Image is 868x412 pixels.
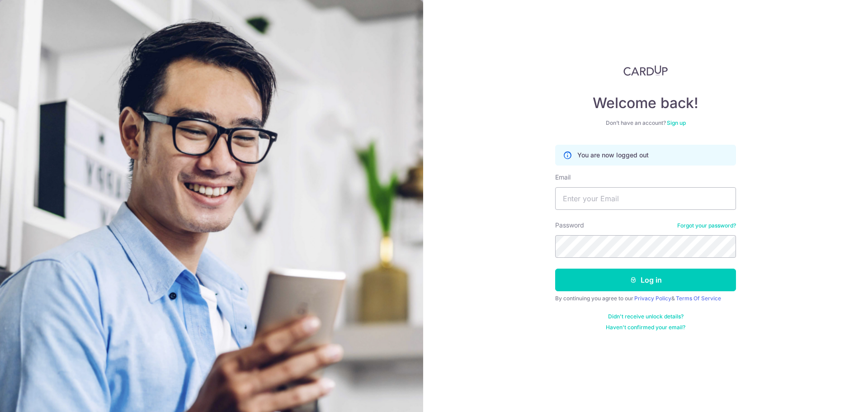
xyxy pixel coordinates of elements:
[555,269,736,291] button: Log in
[555,119,736,127] div: Don’t have an account?
[555,94,736,112] h4: Welcome back!
[677,222,736,229] a: Forgot your password?
[623,65,668,76] img: CardUp Logo
[667,119,686,126] a: Sign up
[634,295,671,302] a: Privacy Policy
[608,313,684,320] a: Didn't receive unlock details?
[555,187,736,210] input: Enter your Email
[606,324,685,331] a: Haven't confirmed your email?
[676,295,721,302] a: Terms Of Service
[577,151,649,160] p: You are now logged out
[555,295,736,302] div: By continuing you agree to our &
[555,221,584,230] label: Password
[555,173,571,182] label: Email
